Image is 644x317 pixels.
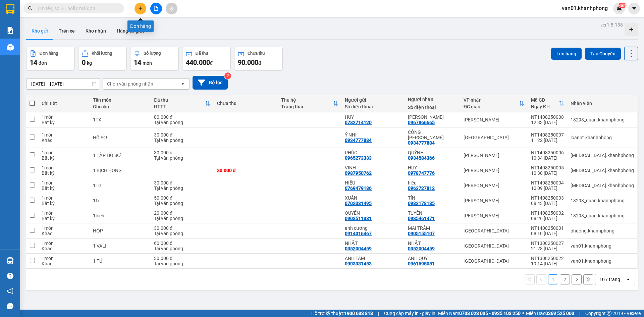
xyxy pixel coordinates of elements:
[311,310,373,317] span: Hỗ trợ kỹ thuật:
[408,97,457,102] div: Người nhận
[408,180,457,186] div: hiếu
[585,48,621,60] button: Tạo Chuyến
[531,114,564,120] div: NT1408250008
[42,201,86,206] div: Bất kỳ
[459,311,521,316] strong: 0708 023 035 - 0935 103 250
[628,3,640,14] button: caret-down
[93,135,147,140] div: HỒ SƠ
[464,228,524,233] div: [GEOGRAPHIC_DATA]
[345,256,401,261] div: ANH TÂM
[80,23,111,39] button: Kho nhận
[408,105,457,110] div: Số điện thoại
[217,101,274,106] div: Chưa thu
[154,195,210,201] div: 50.000 đ
[154,246,210,251] div: Tại văn phòng
[531,261,564,266] div: 19:14 [DATE]
[571,168,634,173] div: tham.khanhphong
[571,153,634,158] div: tham.khanhphong
[180,81,185,87] svg: open
[42,101,86,106] div: Chi tiết
[26,23,53,39] button: Kho gửi
[464,183,524,188] div: [PERSON_NAME]
[378,310,379,317] span: |
[42,241,86,246] div: 1 món
[42,186,86,191] div: Bất kỳ
[408,246,435,251] div: 0352004459
[531,210,564,216] div: NT1408250002
[39,60,47,66] span: đơn
[154,261,210,266] div: Tại văn phòng
[196,51,208,56] div: Đã thu
[6,4,14,14] img: logo-vxr
[571,117,634,122] div: 13293_quan.khanhphong
[154,150,210,155] div: 30.000 đ
[531,241,564,246] div: NT1308250027
[345,216,372,221] div: 0903511381
[571,198,634,203] div: 13293_quan.khanhphong
[42,195,86,201] div: 1 món
[408,261,435,266] div: 0961595051
[42,246,86,251] div: Khác
[143,60,152,66] span: món
[408,140,435,146] div: 0934777884
[531,138,564,143] div: 11:22 [DATE]
[93,213,147,218] div: 1bich
[531,186,564,191] div: 10:09 [DATE]
[26,47,75,71] button: Đơn hàng14đơn
[548,274,558,284] button: 1
[408,114,457,120] div: HOÀNG NAM VŨ
[345,186,372,191] div: 0769479186
[571,101,634,106] div: Nhân viên
[531,180,564,186] div: NT1408250004
[408,225,457,231] div: MAI TRÂM
[345,241,401,246] div: NHẬT
[217,168,274,173] div: 30.000 đ
[42,170,86,176] div: Bất kỳ
[281,97,333,103] div: Thu hộ
[7,44,14,51] img: warehouse-icon
[345,246,372,251] div: 0352004459
[169,6,174,11] span: aim
[438,310,521,317] span: Miền Nam
[522,312,524,315] span: ⚪️
[531,195,564,201] div: NT1408250003
[154,132,210,138] div: 30.000 đ
[154,114,210,120] div: 80.000 đ
[154,201,210,206] div: Tại văn phòng
[408,186,435,191] div: 0963727812
[144,51,161,56] div: Số lượng
[408,150,457,155] div: QUỲNH
[345,201,372,206] div: 0702081495
[531,165,564,170] div: NT1408250005
[42,138,86,143] div: Khác
[408,120,435,125] div: 0967866665
[345,180,401,186] div: HIẾU
[408,210,457,216] div: TUYỀN
[408,155,435,161] div: 0934584366
[464,168,524,173] div: [PERSON_NAME]
[258,60,261,66] span: đ
[154,120,210,125] div: Tại văn phòng
[345,261,372,266] div: 0903331453
[87,60,92,66] span: kg
[127,20,154,32] div: Đơn hàng
[248,51,265,56] div: Chưa thu
[154,225,210,231] div: 30.000 đ
[234,47,283,71] button: Chưa thu90.000đ
[278,95,342,112] th: Toggle SortBy
[154,216,210,221] div: Tại văn phòng
[42,261,86,266] div: Khác
[93,97,147,103] div: Tên món
[526,310,574,317] span: Miền Bắc
[618,3,626,8] sup: NaN
[551,48,582,60] button: Lên hàng
[93,228,147,233] div: HỘP
[579,310,580,317] span: |
[151,95,214,112] th: Toggle SortBy
[600,21,623,29] div: ver 1.8.138
[408,216,435,221] div: 0935461471
[107,81,153,87] div: Chọn văn phòng nhận
[408,231,435,236] div: 0905155107
[42,256,86,261] div: 1 món
[93,198,147,203] div: 1tx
